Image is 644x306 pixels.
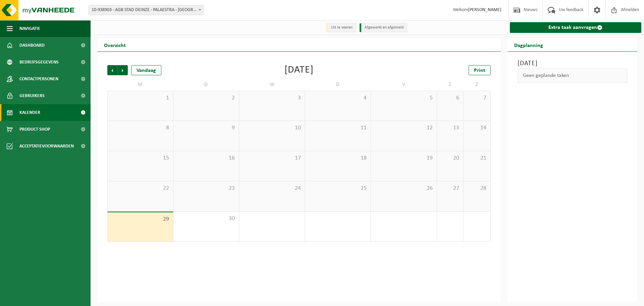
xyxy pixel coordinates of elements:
[374,94,433,102] span: 5
[111,124,170,132] span: 8
[19,37,45,54] span: Dashboard
[374,155,433,162] span: 19
[309,155,368,162] span: 18
[177,215,236,222] span: 30
[111,216,170,223] span: 29
[474,68,485,73] span: Print
[507,38,550,51] h2: Dagplanning
[371,79,437,91] td: V
[118,65,128,75] span: Volgende
[243,94,302,102] span: 3
[467,124,487,132] span: 14
[518,58,628,69] h3: [DATE]
[173,79,239,91] td: D
[19,20,40,37] span: Navigatie
[518,69,628,83] div: Geen geplande taken
[467,94,487,102] span: 7
[464,79,490,91] td: Z
[19,87,45,104] span: Gebruikers
[107,65,117,75] span: Vorige
[89,5,203,15] span: 10-938903 - AGB STAD DEINZE - PALAESTRA - DEINZE
[440,185,460,192] span: 27
[19,138,74,155] span: Acceptatievoorwaarden
[131,65,161,75] div: Vandaag
[284,65,314,75] div: [DATE]
[239,79,305,91] td: W
[467,185,487,192] span: 28
[309,94,368,102] span: 4
[177,185,236,192] span: 23
[111,94,170,102] span: 1
[89,5,204,15] span: 10-938903 - AGB STAD DEINZE - PALAESTRA - DEINZE
[309,124,368,132] span: 11
[326,23,356,32] li: Uit te voeren
[440,124,460,132] span: 13
[510,22,642,33] a: Extra taak aanvragen
[440,94,460,102] span: 6
[437,79,464,91] td: Z
[467,155,487,162] span: 21
[19,121,50,138] span: Product Shop
[177,124,236,132] span: 9
[374,185,433,192] span: 26
[243,185,302,192] span: 24
[243,124,302,132] span: 10
[177,94,236,102] span: 2
[360,23,407,32] li: Afgewerkt en afgemeld
[19,104,40,121] span: Kalender
[177,155,236,162] span: 16
[440,155,460,162] span: 20
[468,7,501,12] strong: [PERSON_NAME]
[469,65,491,75] a: Print
[305,79,371,91] td: D
[19,54,59,71] span: Bedrijfsgegevens
[111,185,170,192] span: 22
[243,155,302,162] span: 17
[3,291,112,306] iframe: chat widget
[111,155,170,162] span: 15
[374,124,433,132] span: 12
[309,185,368,192] span: 25
[107,79,173,91] td: M
[19,71,58,87] span: Contactpersonen
[97,38,132,51] h2: Overzicht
